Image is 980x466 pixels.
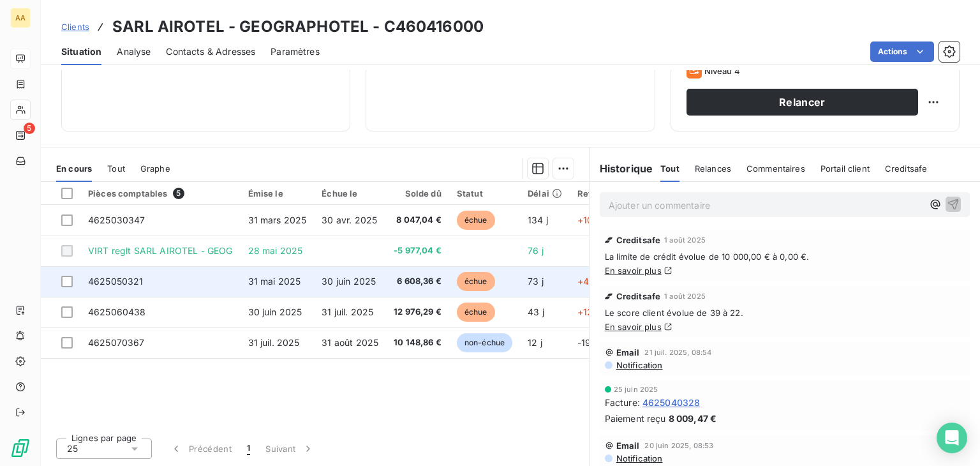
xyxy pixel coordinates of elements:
span: 4625050321 [88,276,144,287]
span: 6 608,36 € [394,275,442,288]
div: Open Intercom Messenger [937,423,967,453]
button: Relancer [687,89,918,116]
span: 21 juil. 2025, 08:54 [644,349,711,356]
a: En savoir plus [605,266,662,276]
span: 30 juin 2025 [248,306,302,317]
button: Précédent [162,435,239,462]
a: 5 [10,125,30,146]
span: 12 976,29 € [394,306,442,319]
a: En savoir plus [605,322,662,332]
span: 10 148,86 € [394,336,442,349]
span: 43 j [528,306,544,317]
span: 20 juin 2025, 08:53 [644,442,713,449]
span: 5 [24,123,35,134]
button: 1 [239,435,258,462]
span: Notification [615,453,663,463]
span: Tout [107,163,125,174]
a: Clients [61,20,89,33]
span: Creditsafe [885,163,928,174]
div: Retard [577,188,618,199]
span: 73 j [528,276,544,287]
span: En cours [56,163,92,174]
button: Actions [870,41,934,62]
span: 30 avr. 2025 [322,214,377,225]
span: -5 977,04 € [394,244,442,257]
span: Commentaires [746,163,805,174]
span: 31 juil. 2025 [248,337,300,348]
span: Paramètres [271,45,320,58]
span: Graphe [140,163,170,174]
span: 134 j [528,214,548,225]
div: Pièces comptables [88,188,233,199]
span: Paiement reçu [605,412,666,425]
span: +104 j [577,214,604,225]
span: 31 mars 2025 [248,214,307,225]
span: Niveau 4 [704,66,740,76]
div: Délai [528,188,562,199]
img: Logo LeanPay [10,438,31,458]
div: Solde dû [394,188,442,199]
button: Suivant [258,435,322,462]
span: Facture : [605,396,640,409]
span: Tout [660,163,679,174]
span: +43 j [577,276,600,287]
span: Creditsafe [616,291,661,301]
span: 8 047,04 € [394,214,442,227]
span: Email [616,440,640,451]
div: Émise le [248,188,307,199]
span: 1 août 2025 [664,292,706,300]
span: +12 j [577,306,598,317]
span: 30 juin 2025 [322,276,376,287]
span: 4625070367 [88,337,145,348]
span: 8 009,47 € [669,412,717,425]
span: Creditsafe [616,235,661,245]
span: 5 [173,188,184,199]
span: 31 août 2025 [322,337,378,348]
span: 25 [67,442,78,455]
div: Échue le [322,188,378,199]
span: Le score client évolue de 39 à 22. [605,308,965,318]
span: 1 août 2025 [664,236,706,244]
span: échue [457,211,495,230]
h6: Historique [590,161,653,176]
span: 4625040328 [642,396,701,409]
span: Situation [61,45,101,58]
span: La limite de crédit évolue de 10 000,00 € à 0,00 €. [605,252,965,262]
span: 12 j [528,337,542,348]
span: Portail client [820,163,870,174]
span: échue [457,303,495,322]
span: échue [457,272,495,291]
span: 28 mai 2025 [248,245,303,256]
span: VIRT reglt SARL AIROTEL - GEOG [88,245,233,256]
span: 4625030347 [88,214,145,225]
span: 4625060438 [88,306,146,317]
span: Analyse [117,45,151,58]
div: AA [10,8,31,28]
span: Notification [615,360,663,370]
span: Email [616,347,640,357]
span: -19 j [577,337,596,348]
span: 1 [247,442,250,455]
span: 25 juin 2025 [614,386,658,393]
span: non-échue [457,333,512,352]
div: Statut [457,188,512,199]
span: 31 juil. 2025 [322,306,373,317]
span: 76 j [528,245,544,256]
h3: SARL AIROTEL - GEOGRAPHOTEL - C460416000 [112,15,484,38]
span: Contacts & Adresses [166,45,255,58]
span: Clients [61,22,89,32]
span: 31 mai 2025 [248,276,301,287]
span: Relances [695,163,731,174]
